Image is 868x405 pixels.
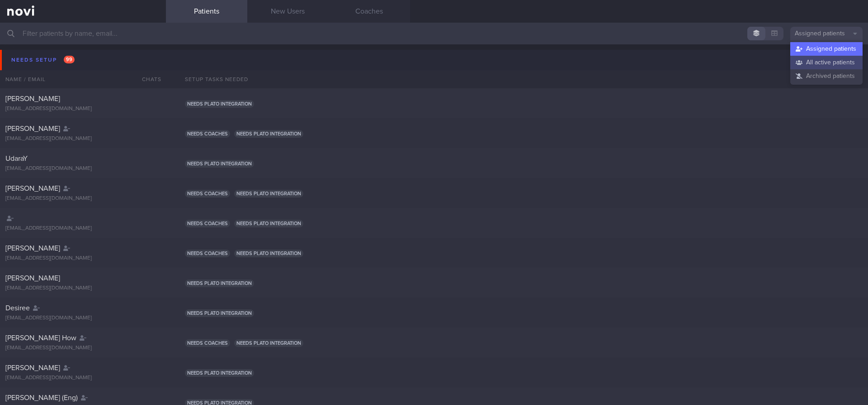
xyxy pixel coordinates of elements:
span: [PERSON_NAME] (Eng) [5,394,78,401]
span: Needs coaches [185,220,230,227]
div: [EMAIL_ADDRESS][DOMAIN_NAME] [5,195,160,202]
span: Needs plato integration [185,309,254,317]
span: Needs plato integration [185,160,254,168]
span: Needs plato integration [234,130,303,138]
div: Chats [130,70,166,88]
button: Assigned patients [790,42,863,56]
span: Needs plato integration [185,369,254,377]
span: Desiree [5,304,30,312]
div: [EMAIL_ADDRESS][DOMAIN_NAME] [5,315,160,322]
span: Needs coaches [185,339,230,347]
span: [PERSON_NAME] [5,275,60,282]
span: Needs plato integration [234,250,303,257]
span: [PERSON_NAME] [5,125,60,132]
div: Setup tasks needed [179,70,868,88]
button: All active patients [790,56,863,69]
div: [EMAIL_ADDRESS][DOMAIN_NAME] [5,375,160,381]
button: Assigned patients [790,27,863,40]
span: 99 [64,56,75,63]
span: UdaraY [5,155,28,162]
div: [EMAIL_ADDRESS][DOMAIN_NAME] [5,225,160,232]
span: Needs plato integration [185,100,254,108]
span: Needs coaches [185,190,230,198]
span: [PERSON_NAME] How [5,334,76,342]
span: [PERSON_NAME] [5,95,60,102]
div: Needs setup [9,54,77,66]
div: [EMAIL_ADDRESS][DOMAIN_NAME] [5,165,160,172]
span: Needs plato integration [234,190,303,198]
span: Needs coaches [185,130,230,138]
div: [EMAIL_ADDRESS][DOMAIN_NAME] [5,345,160,352]
div: [EMAIL_ADDRESS][DOMAIN_NAME] [5,255,160,262]
span: Needs plato integration [234,339,303,347]
div: [EMAIL_ADDRESS][DOMAIN_NAME] [5,135,160,142]
div: [EMAIL_ADDRESS][DOMAIN_NAME] [5,106,160,112]
div: [EMAIL_ADDRESS][DOMAIN_NAME] [5,285,160,292]
span: [PERSON_NAME] [5,364,60,371]
span: [PERSON_NAME] [5,185,60,192]
span: Needs plato integration [185,280,254,287]
button: Archived patients [790,69,863,83]
span: Needs coaches [185,250,230,257]
span: Needs plato integration [234,220,303,227]
span: [PERSON_NAME] [5,245,60,252]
